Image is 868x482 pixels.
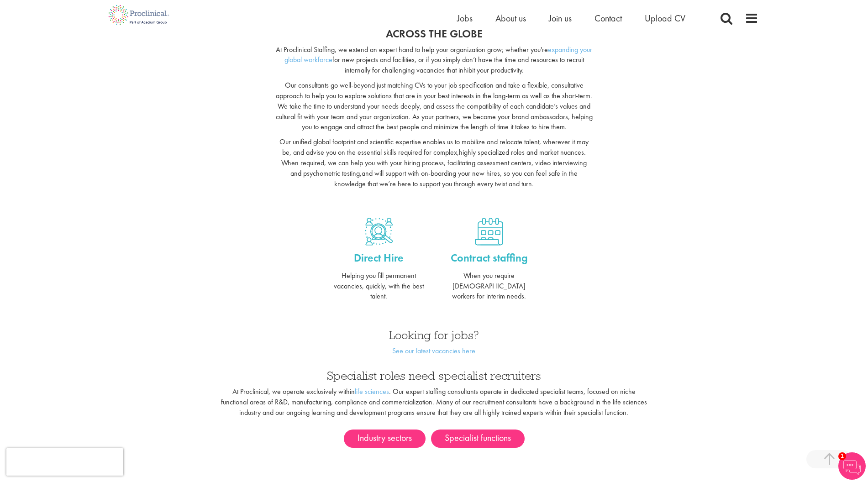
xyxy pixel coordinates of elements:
a: Direct hire [331,218,427,246]
a: Direct Hire [331,250,427,266]
a: About us [495,12,526,24]
a: See our latest vacancies here [392,346,475,356]
a: Jobs [457,12,473,24]
a: Contract staffing [441,218,537,246]
p: Our unified global footprint and scientific expertise enables us to mobilize and relocate talent,... [275,137,593,189]
a: Industry sectors [344,430,426,448]
p: At Proclinical Staffing, we extend an expert hand to help your organization grow; whether you're ... [275,45,593,76]
h3: Specialist roles need specialist recruiters [220,370,648,382]
img: Chatbot [838,452,866,480]
a: Specialist functions [431,430,525,448]
a: expanding your global workforce [284,45,593,65]
h2: Helping our partners to source, engage and mobilize high-caliber professionals for specialist vac... [275,4,593,40]
h3: Looking for jobs? [331,329,537,341]
span: 1 [838,452,846,460]
a: Contact [594,12,622,24]
p: At Proclinical, we operate exclusively within . Our expert staffing consultants operate in dedica... [220,387,648,418]
a: Upload CV [645,12,685,24]
a: life sciences [355,387,389,396]
p: Our consultants go well-beyond just matching CVs to your job specification and take a flexible, c... [275,80,593,132]
a: Join us [549,12,572,24]
p: Helping you fill permanent vacancies, quickly, with the best talent. [331,271,427,302]
img: Contract staffing [475,218,503,246]
a: Contract staffing [441,250,537,266]
p: When you require [DEMOGRAPHIC_DATA] workers for interim needs. [441,271,537,302]
iframe: reCAPTCHA [6,448,123,476]
img: Direct hire [365,218,393,246]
